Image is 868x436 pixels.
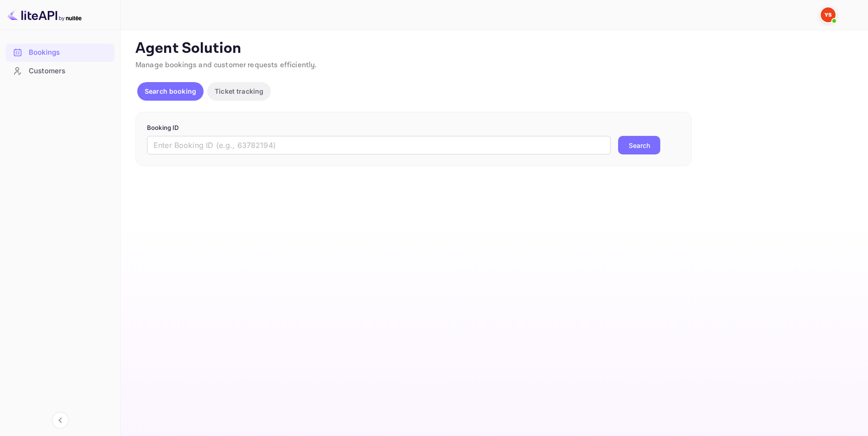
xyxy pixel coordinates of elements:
p: Booking ID [147,123,680,133]
span: Manage bookings and customer requests efficiently. [135,60,317,70]
p: Search booking [145,86,196,96]
p: Ticket tracking [215,86,263,96]
div: Customers [6,62,115,80]
img: LiteAPI logo [7,7,82,22]
div: Bookings [29,47,110,58]
button: Collapse navigation [52,412,69,429]
p: Agent Solution [135,39,851,58]
a: Customers [6,62,115,79]
img: Yandex Support [821,7,836,22]
button: Search [618,136,660,154]
div: Bookings [6,44,115,62]
a: Bookings [6,44,115,61]
div: Customers [29,66,110,77]
input: Enter Booking ID (e.g., 63782194) [147,136,611,154]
